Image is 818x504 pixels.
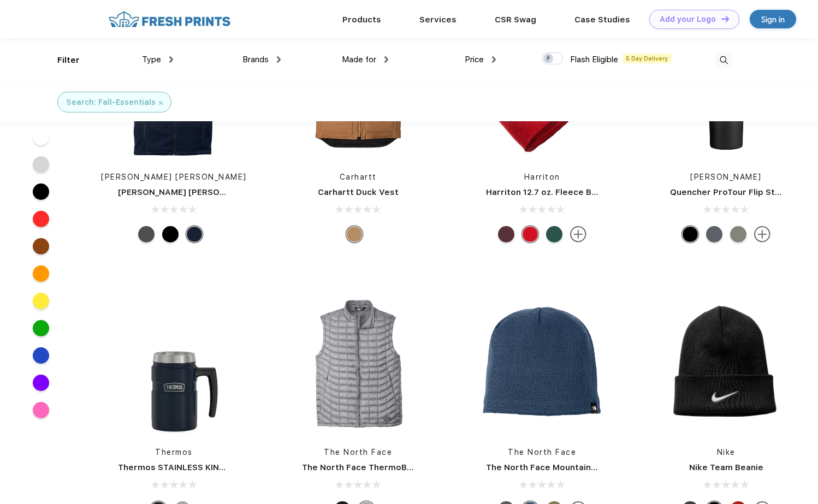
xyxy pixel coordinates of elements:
a: Nike Team Beanie [689,463,763,472]
img: dropdown.png [277,56,281,63]
a: Nike [717,448,736,456]
img: func=resize&h=266 [654,290,799,436]
img: dropdown.png [169,56,173,63]
div: Add your Logo [660,15,716,24]
img: desktop_search.svg [715,51,733,69]
div: Sign in [761,13,785,26]
div: Twilight [706,226,722,242]
div: Black [162,226,179,242]
div: Burgundy [498,226,514,242]
span: 5 Day Delivery [623,54,671,63]
a: Harriton 12.7 oz. Fleece Blanket [486,187,618,197]
div: Red [522,226,538,242]
a: Carhartt Duck Vest [318,187,399,197]
span: Brands [242,55,269,64]
span: Price [465,55,484,64]
img: func=resize&h=266 [286,290,431,436]
a: Thermos [155,448,193,456]
a: Carhartt [340,173,377,181]
img: more.svg [570,226,586,242]
a: The North Face [508,448,576,456]
a: Sign in [750,10,796,28]
a: The North Face ThermoBall Trekker Vest [302,463,473,472]
a: Harriton [524,173,560,181]
img: func=resize&h=266 [102,290,247,436]
div: Sage Gray [730,226,746,242]
div: River Blue Navy [186,226,203,242]
div: Filter [57,54,80,67]
img: dropdown.png [384,56,388,63]
a: [PERSON_NAME] [PERSON_NAME] Fleece Vest [118,187,309,197]
a: The North Face [324,448,392,456]
img: fo%20logo%202.webp [105,10,234,29]
div: Hunter [546,226,562,242]
a: The North Face Mountain Beanie [486,463,621,472]
img: DT [721,16,729,22]
div: Search: Fall-Essentials [66,97,156,108]
span: Flash Eligible [570,55,618,64]
img: more.svg [754,226,770,242]
span: Type [142,55,161,64]
div: Carhartt Brown [346,226,363,242]
span: Made for [342,55,376,64]
img: filter_cancel.svg [159,101,163,105]
img: func=resize&h=266 [470,290,615,436]
a: Products [342,15,381,25]
div: Black [682,226,698,242]
a: [PERSON_NAME] [PERSON_NAME] [101,173,247,181]
a: Thermos STAINLESS KING™ COFFEE MUG 16OZ [118,463,315,472]
div: Grey Steel [138,226,155,242]
a: [PERSON_NAME] [690,173,762,181]
img: dropdown.png [492,56,496,63]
